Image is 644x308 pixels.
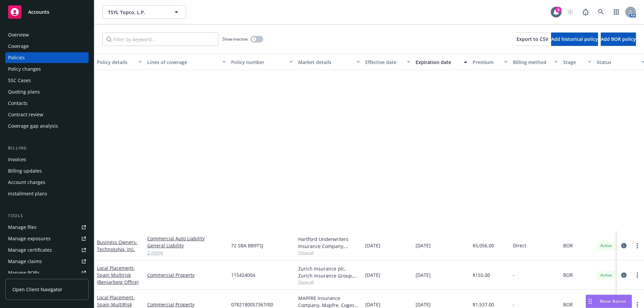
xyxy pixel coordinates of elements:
[563,59,584,66] div: Stage
[5,52,89,63] a: Policies
[513,242,526,249] span: Direct
[8,267,40,278] div: Manage BORs
[108,9,166,16] span: TSYL Topco, L.P.
[222,36,248,42] span: Show inactive
[610,5,623,19] a: Switch app
[5,222,89,233] a: Manage files
[5,75,89,86] a: SSC Cases
[601,33,636,46] button: Add BOR policy
[97,59,135,66] div: Policy details
[5,256,89,267] a: Manage claims
[633,242,641,250] a: more
[102,33,218,46] input: Filter by keyword...
[513,59,550,66] div: Billing method
[560,54,594,70] button: Stage
[8,154,26,165] div: Invoices
[555,7,561,13] div: 6
[5,212,89,219] div: Tools
[102,5,186,19] button: TSYL Topco, L.P.
[8,86,40,97] div: Quoting plans
[620,271,628,279] a: circleInformation
[620,242,628,250] a: circleInformation
[298,236,360,250] div: Hartford Underwriters Insurance Company, Hartford Insurance Group
[8,52,25,63] div: Policies
[8,121,58,131] div: Coverage gap analysis
[599,243,613,249] span: Active
[563,5,577,19] a: Start snowing
[97,239,138,252] span: - Technosylva, Inc.
[147,301,226,308] a: Commercial Property
[97,265,139,285] a: Local Placement
[600,298,626,304] span: Nova Assist
[298,250,360,255] span: Show all
[97,239,138,252] a: Business Owners
[8,166,42,176] div: Billing updates
[94,54,145,70] button: Policy details
[147,235,226,242] a: Commercial Auto Liability
[8,64,41,74] div: Policy changes
[5,188,89,199] a: Installment plans
[5,233,89,244] a: Manage exposures
[633,271,641,279] a: more
[551,33,598,46] button: Add historical policy
[8,188,47,199] div: Installment plans
[147,59,218,66] div: Lines of coverage
[12,286,62,293] span: Open Client Navigator
[594,5,608,19] a: Search
[579,5,592,19] a: Report a Bug
[416,301,431,308] span: [DATE]
[470,54,510,70] button: Premium
[599,272,613,278] span: Active
[298,59,353,66] div: Market details
[365,242,380,249] span: [DATE]
[5,154,89,165] a: Invoices
[5,245,89,255] a: Manage certificates
[8,29,29,40] div: Overview
[5,29,89,40] a: Overview
[296,54,363,70] button: Market details
[5,166,89,176] a: Billing updates
[416,59,460,66] div: Expiration date
[5,145,89,151] div: Billing
[5,41,89,52] a: Coverage
[513,301,515,308] span: -
[5,267,89,278] a: Manage BORs
[8,245,52,255] div: Manage certificates
[147,242,226,249] a: General Liability
[416,271,431,279] span: [DATE]
[231,271,255,279] span: 115424004
[231,59,285,66] div: Policy number
[473,301,494,308] span: $1,537.00
[147,271,226,279] a: Commercial Property
[8,41,29,52] div: Coverage
[5,121,89,131] a: Coverage gap analysis
[145,54,228,70] button: Lines of coverage
[298,265,360,279] div: Zurich Insurance plc, Zurich Insurance Group, Cogesa Insurance ([GEOGRAPHIC_DATA] Local Broker)
[5,86,89,97] a: Quoting plans
[28,9,49,15] span: Accounts
[97,265,139,285] span: - Spain Multirisk (Beniarbeig Office)
[5,3,89,21] a: Accounts
[8,109,43,120] div: Contract review
[231,242,263,249] span: 72 SBA BB9TSJ
[601,36,636,42] span: Add BOR policy
[563,271,573,279] span: BOR
[473,59,500,66] div: Premium
[365,301,380,308] span: [DATE]
[586,295,594,308] div: Drag to move
[147,249,226,256] a: 2 more
[5,64,89,74] a: Policy changes
[8,75,31,86] div: SSC Cases
[365,59,403,66] div: Effective date
[563,242,573,249] span: BOR
[8,177,45,188] div: Account charges
[5,109,89,120] a: Contract review
[563,301,573,308] span: BOR
[597,59,638,66] div: Status
[416,242,431,249] span: [DATE]
[473,242,494,249] span: $5,056.00
[8,233,51,244] div: Manage exposures
[8,222,37,233] div: Manage files
[551,36,598,42] span: Add historical policy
